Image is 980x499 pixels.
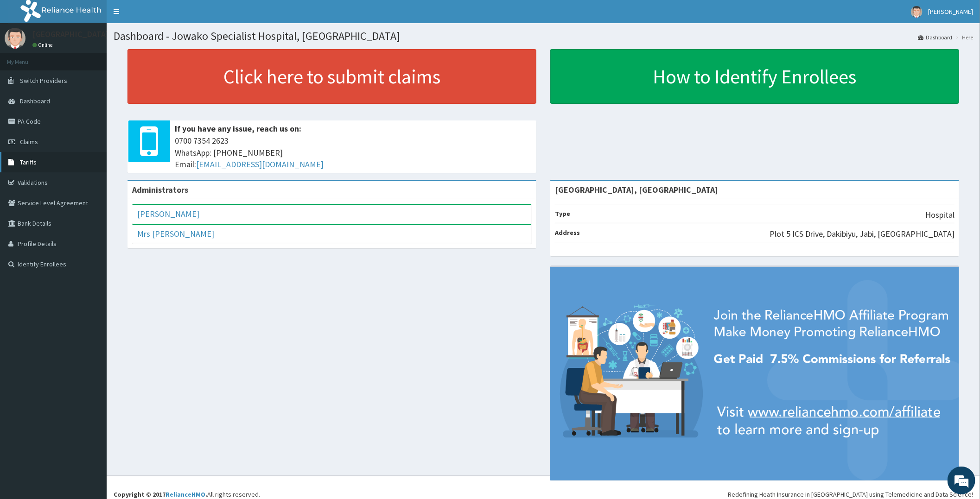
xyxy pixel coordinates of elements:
[114,490,207,499] strong: Copyright © 2017 .
[175,135,532,171] span: 0700 7354 2623 WhatsApp: [PHONE_NUMBER] Email:
[114,30,973,42] h1: Dashboard - Jowako Specialist Hospital, [GEOGRAPHIC_DATA]
[32,30,134,38] p: [GEOGRAPHIC_DATA] ABUJA
[165,490,205,499] a: RelianceHMO
[175,123,301,134] b: If you have any issue, reach us on:
[728,490,973,499] div: Redefining Heath Insurance in [GEOGRAPHIC_DATA] using Telemedicine and Data Science!
[555,228,580,237] b: Address
[137,208,199,219] a: [PERSON_NAME]
[20,76,67,85] span: Switch Providers
[132,184,188,195] b: Administrators
[928,7,973,16] span: [PERSON_NAME]
[953,33,973,41] li: Here
[555,209,570,218] b: Type
[550,267,959,481] img: provider-team-banner.png
[20,158,37,166] span: Tariffs
[137,228,214,239] a: Mrs [PERSON_NAME]
[550,49,959,104] a: How to Identify Enrollees
[127,49,536,104] a: Click here to submit claims
[925,209,955,221] p: Hospital
[770,228,955,240] p: Plot 5 ICS Drive, Dakibiyu, Jabi, [GEOGRAPHIC_DATA]
[911,6,923,18] img: User Image
[918,33,952,41] a: Dashboard
[32,42,55,48] a: Online
[196,159,324,170] a: [EMAIL_ADDRESS][DOMAIN_NAME]
[555,184,718,195] strong: [GEOGRAPHIC_DATA], [GEOGRAPHIC_DATA]
[20,138,38,146] span: Claims
[20,97,50,105] span: Dashboard
[5,28,25,49] img: User Image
